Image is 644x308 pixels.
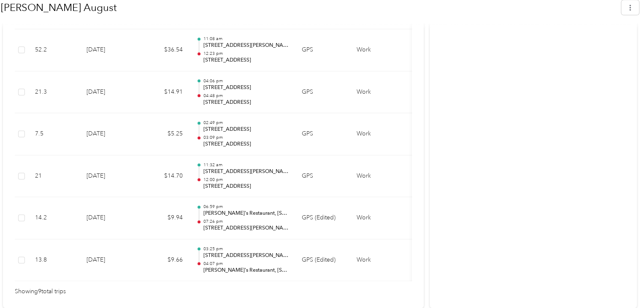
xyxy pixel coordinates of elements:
td: 7.5 [28,113,80,155]
td: $5.25 [139,113,189,155]
td: GPS [295,71,350,113]
td: [DATE] [80,239,139,281]
td: $14.70 [139,155,189,197]
p: 12:23 pm [203,51,288,57]
td: Work [350,239,413,281]
p: [PERSON_NAME]'s Restaurant, [STREET_ADDRESS] [203,267,288,274]
p: 03:09 pm [203,135,288,140]
p: 06:59 pm [203,204,288,210]
td: GPS (Edited) [295,197,350,239]
td: 21.3 [28,71,80,113]
td: [DATE] [80,29,139,71]
td: $14.91 [139,71,189,113]
p: [STREET_ADDRESS] [203,57,288,64]
td: $9.94 [139,197,189,239]
td: GPS [295,29,350,71]
span: Showing 9 total trips [15,287,66,296]
td: Work [350,113,413,155]
td: [DATE] [80,113,139,155]
td: Work [350,71,413,113]
td: $36.54 [139,29,189,71]
p: 12:00 pm [203,177,288,183]
p: 03:25 pm [203,246,288,252]
p: [STREET_ADDRESS][PERSON_NAME] [203,42,288,49]
p: [STREET_ADDRESS] [203,99,288,106]
p: [STREET_ADDRESS] [203,126,288,133]
p: 02:49 pm [203,120,288,126]
p: 04:48 pm [203,93,288,99]
p: [STREET_ADDRESS] [203,84,288,92]
p: 04:07 pm [203,261,288,267]
p: [PERSON_NAME]'s Restaurant, [STREET_ADDRESS] [203,210,288,217]
td: GPS [295,155,350,197]
td: 52.2 [28,29,80,71]
td: [DATE] [80,155,139,197]
p: [STREET_ADDRESS][PERSON_NAME] [203,168,288,176]
p: 04:06 pm [203,78,288,84]
td: GPS [295,113,350,155]
p: [STREET_ADDRESS][PERSON_NAME] [203,224,288,232]
td: 21 [28,155,80,197]
p: 07:26 pm [203,219,288,224]
td: Work [350,197,413,239]
td: 13.8 [28,239,80,281]
td: Work [350,155,413,197]
td: 14.2 [28,197,80,239]
p: [STREET_ADDRESS] [203,140,288,148]
td: [DATE] [80,71,139,113]
p: [STREET_ADDRESS][PERSON_NAME] [203,252,288,259]
td: GPS (Edited) [295,239,350,281]
td: [DATE] [80,197,139,239]
p: [STREET_ADDRESS] [203,183,288,190]
p: 11:32 am [203,162,288,168]
td: Work [350,29,413,71]
p: 11:08 am [203,36,288,42]
td: $9.66 [139,239,189,281]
